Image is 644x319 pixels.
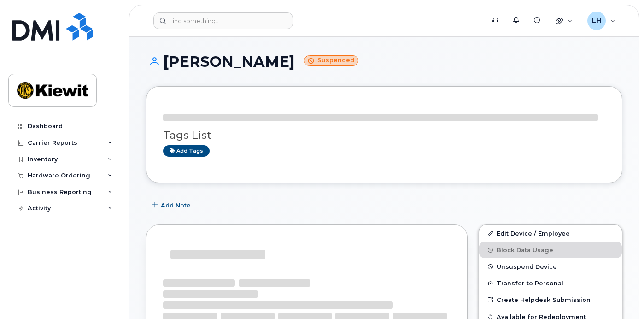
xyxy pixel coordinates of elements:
button: Block Data Usage [479,242,622,258]
button: Unsuspend Device [479,258,622,275]
a: Create Helpdesk Submission [479,291,622,308]
small: Suspended [304,55,358,66]
h3: Tags List [163,130,605,141]
a: Add tags [163,145,210,157]
a: Edit Device / Employee [479,225,622,242]
h1: [PERSON_NAME] [146,53,622,70]
button: Add Note [146,197,199,213]
span: Add Note [161,201,191,210]
button: Transfer to Personal [479,275,622,291]
span: Unsuspend Device [497,263,557,270]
